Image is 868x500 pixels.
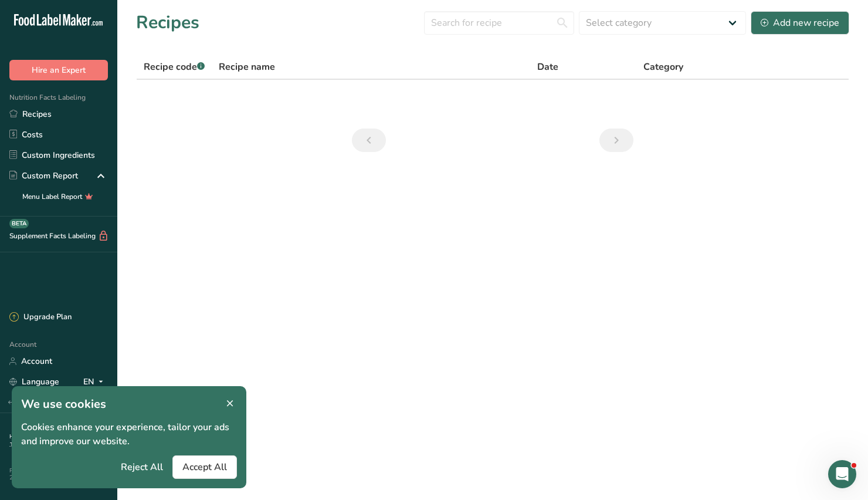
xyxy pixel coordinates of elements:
[9,433,51,441] a: Hire an Expert .
[9,60,108,80] button: Hire an Expert
[21,396,237,413] h1: We use cookies
[643,60,683,74] span: Category
[352,129,386,152] a: Previous page
[9,433,93,449] a: About Us .
[9,467,108,481] div: Powered By FoodLabelMaker © 2025 All Rights Reserved
[537,60,558,74] span: Date
[121,460,163,474] span: Reject All
[136,9,199,36] h1: Recipes
[599,129,633,152] a: Next page
[9,312,72,323] div: Upgrade Plan
[83,375,108,389] div: EN
[182,460,227,474] span: Accept All
[751,11,849,35] button: Add new recipe
[9,170,78,182] div: Custom Report
[9,219,29,228] div: BETA
[10,441,66,449] a: Terms & Conditions .
[424,11,574,35] input: Search for recipe
[111,455,172,479] button: Reject All
[172,455,237,479] button: Accept All
[761,16,839,30] div: Add new recipe
[9,371,59,392] a: Language
[219,60,275,74] span: Recipe name
[21,420,237,448] p: Cookies enhance your experience, tailor your ads and improve our website.
[828,460,856,488] iframe: Intercom live chat
[144,60,205,73] span: Recipe code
